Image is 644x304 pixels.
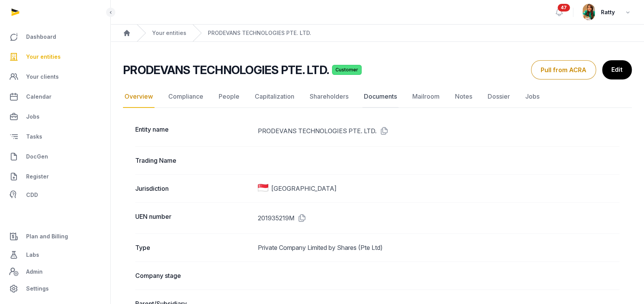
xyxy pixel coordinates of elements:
[332,65,362,75] span: Customer
[26,250,39,259] span: Labs
[111,25,644,42] nav: Breadcrumb
[531,60,596,79] button: Pull from ACRA
[217,86,241,108] a: People
[135,156,252,165] dt: Trading Name
[6,227,104,246] a: Plan and Billing
[271,184,337,193] span: [GEOGRAPHIC_DATA]
[26,232,68,241] span: Plan and Billing
[26,132,42,141] span: Tasks
[6,48,104,66] a: Your entities
[6,127,104,146] a: Tasks
[208,29,311,37] a: PRODEVANS TECHNOLOGIES PTE. LTD.
[6,167,104,186] a: Register
[601,8,615,17] span: Ratty
[524,86,541,108] a: Jobs
[6,187,104,203] a: CDD
[26,112,40,121] span: Jobs
[135,184,252,193] dt: Jurisdiction
[26,92,51,101] span: Calendar
[308,86,350,108] a: Shareholders
[167,86,205,108] a: Compliance
[135,243,252,252] dt: Type
[135,212,252,224] dt: UEN number
[135,271,252,280] dt: Company stage
[26,152,48,161] span: DocGen
[453,86,474,108] a: Notes
[558,4,570,12] span: 47
[6,279,104,298] a: Settings
[152,29,186,37] a: Your entities
[6,28,104,46] a: Dashboard
[258,212,619,224] dd: 201935219M
[26,32,56,41] span: Dashboard
[26,284,49,293] span: Settings
[26,190,38,200] span: CDD
[6,264,104,279] a: Admin
[26,172,49,181] span: Register
[486,86,511,108] a: Dossier
[583,4,595,20] img: avatar
[258,243,619,252] dd: Private Company Limited by Shares (Pte Ltd)
[6,107,104,126] a: Jobs
[123,86,154,108] a: Overview
[6,68,104,86] a: Your clients
[602,60,632,79] a: Edit
[26,267,43,276] span: Admin
[26,72,59,81] span: Your clients
[258,125,619,137] dd: PRODEVANS TECHNOLOGIES PTE. LTD.
[6,147,104,166] a: DocGen
[123,86,632,108] nav: Tabs
[411,86,441,108] a: Mailroom
[26,52,61,61] span: Your entities
[6,88,104,106] a: Calendar
[135,125,252,137] dt: Entity name
[6,246,104,264] a: Labs
[362,86,398,108] a: Documents
[123,63,329,77] h2: PRODEVANS TECHNOLOGIES PTE. LTD.
[253,86,296,108] a: Capitalization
